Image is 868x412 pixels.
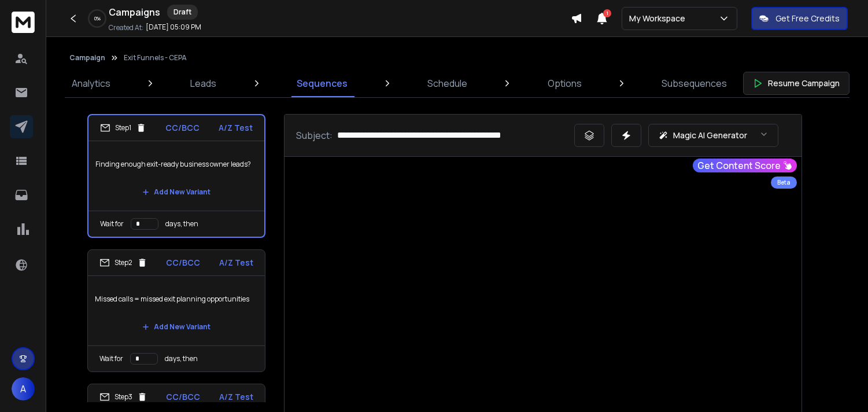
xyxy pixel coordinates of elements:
li: Step1CC/BCCA/Z TestFinding enough exit-ready business owner leads?Add New VariantWait fordays, then [87,114,265,238]
a: Schedule [420,69,474,97]
button: Add New Variant [133,315,220,339]
p: [DATE] 05:09 PM [146,23,201,32]
a: Leads [183,69,223,97]
div: Draft [167,5,198,20]
li: Step2CC/BCCA/Z TestMissed calls = missed exit planning opportunitiesAdd New VariantWait fordays, ... [87,249,265,372]
p: Leads [190,76,216,90]
a: Analytics [65,69,117,97]
p: days, then [165,354,198,363]
p: A/Z Test [219,122,253,134]
p: CC/BCC [166,391,200,403]
p: Subsequences [662,76,727,90]
div: Step 2 [99,257,147,268]
button: Add New Variant [133,181,220,204]
a: Subsequences [655,69,734,97]
p: Wait for [99,354,123,363]
button: A [12,377,35,400]
button: Get Free Credits [751,7,848,30]
p: A/Z Test [219,257,253,268]
p: Options [548,76,582,90]
p: Exit Funnels - CEPA [124,53,187,62]
p: Wait for [100,219,124,229]
span: 1 [603,9,611,17]
button: Get Content Score [693,159,797,172]
p: days, then [165,219,198,229]
p: Created At: [109,23,143,32]
p: Get Free Credits [775,13,840,24]
button: Resume Campaign [743,72,849,95]
p: Sequences [297,76,348,90]
p: 0 % [94,15,101,22]
div: Beta [771,176,797,189]
button: Campaign [69,53,105,62]
a: Sequences [290,69,354,97]
div: Step 3 [99,392,147,402]
div: Step 1 [100,123,146,133]
p: Finding enough exit-ready business owner leads? [95,148,257,181]
p: Subject: [296,128,333,142]
p: Schedule [427,76,467,90]
p: My Workspace [629,13,690,24]
p: CC/BCC [165,122,200,134]
h1: Campaigns [109,5,160,19]
a: Options [541,69,589,97]
button: Magic AI Generator [648,124,778,147]
p: CC/BCC [166,257,200,268]
p: Missed calls = missed exit planning opportunities [95,283,258,315]
p: A/Z Test [219,391,253,403]
p: Analytics [72,76,110,90]
p: Magic AI Generator [673,130,747,141]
